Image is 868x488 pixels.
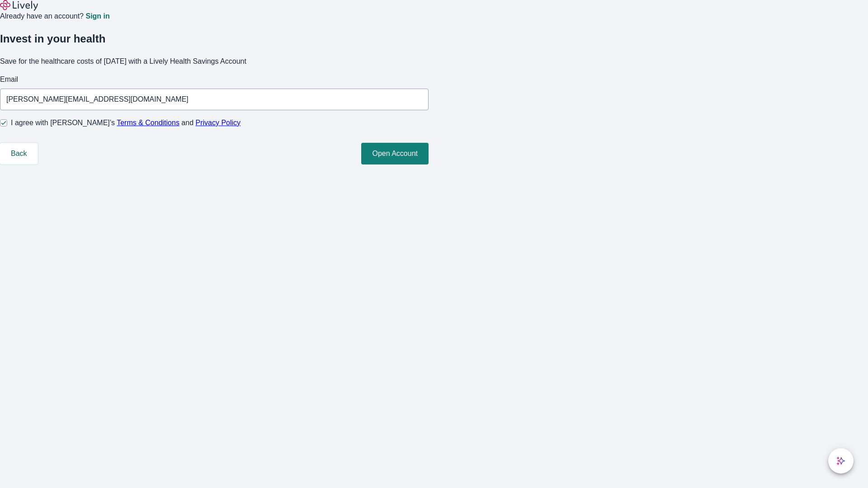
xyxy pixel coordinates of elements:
span: I agree with [PERSON_NAME]’s and [11,117,241,128]
a: Sign in [85,13,109,20]
a: Privacy Policy [196,119,241,127]
a: Terms & Conditions [117,119,179,127]
button: chat [828,448,854,474]
button: Open Account [361,143,429,164]
svg: Lively AI Assistant [836,456,845,465]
